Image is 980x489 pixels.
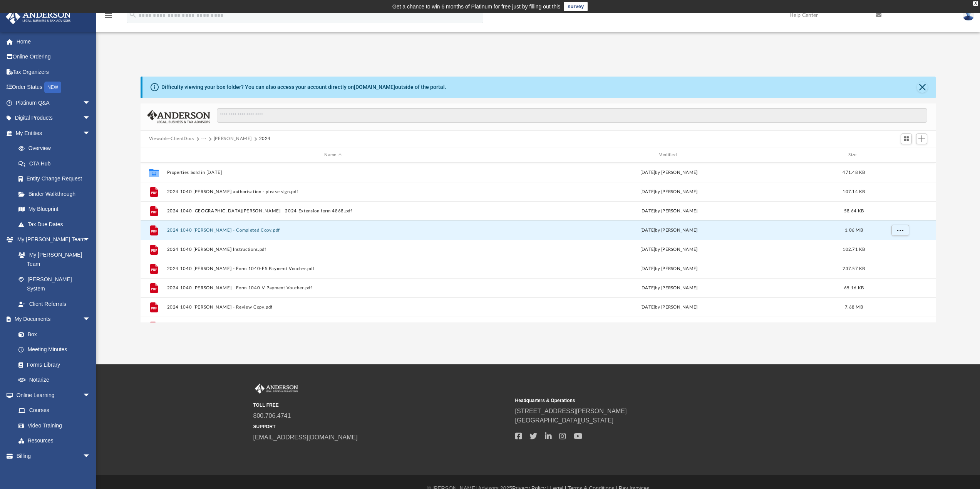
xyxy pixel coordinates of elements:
[11,433,98,449] a: Resources
[167,228,499,233] button: 2024 1040 [PERSON_NAME] - Completed Copy.pdf
[104,11,113,20] i: menu
[5,387,98,403] a: Online Learningarrow_drop_down
[963,10,974,21] img: User Pic
[167,189,499,194] button: 2024 1040 [PERSON_NAME] authorisation - please sign.pdf
[503,285,835,292] div: [DATE] by [PERSON_NAME]
[167,305,499,310] button: 2024 1040 [PERSON_NAME] - Review Copy.pdf
[83,387,98,403] span: arrow_drop_down
[161,83,446,91] div: Difficulty viewing your box folder? You can also access your account directly on outside of the p...
[503,304,835,311] div: [DATE] by [PERSON_NAME]
[11,272,98,296] a: [PERSON_NAME] System
[259,135,271,142] button: 2024
[845,305,863,309] span: 7.68 MB
[5,64,102,80] a: Tax Organizers
[253,412,291,419] a: 800.706.4741
[843,190,865,194] span: 107.14 KB
[83,110,98,126] span: arrow_drop_down
[843,267,865,271] span: 237.57 KB
[214,135,252,142] button: [PERSON_NAME]
[503,169,835,176] div: [DATE] by [PERSON_NAME]
[5,312,98,327] a: My Documentsarrow_drop_down
[503,208,835,215] div: [DATE] by [PERSON_NAME]
[5,34,102,49] a: Home
[845,228,863,232] span: 1.06 MB
[11,327,94,342] a: Box
[167,247,499,252] button: 2024 1040 [PERSON_NAME] Instructions.pdf
[144,152,163,159] div: id
[83,125,98,141] span: arrow_drop_down
[11,171,102,187] a: Entity Change Request
[5,80,102,95] a: Order StatusNEW
[11,186,102,202] a: Binder Walkthrough
[253,402,510,409] small: TOLL FREE
[201,135,206,142] button: ···
[11,296,98,312] a: Client Referrals
[640,228,655,232] span: [DATE]
[83,312,98,327] span: arrow_drop_down
[253,423,510,430] small: SUPPORT
[253,434,358,441] a: [EMAIL_ADDRESS][DOMAIN_NAME]
[5,49,102,65] a: Online Ordering
[843,170,865,175] span: 471.48 KB
[503,152,835,159] div: Modified
[838,152,869,159] div: Size
[503,246,835,253] div: [DATE] by [PERSON_NAME]
[564,2,588,11] a: survey
[167,170,499,175] button: Properties Sold in [DATE]
[44,82,61,93] div: NEW
[873,152,926,159] div: id
[901,134,912,144] button: Switch to Grid View
[844,209,864,213] span: 58.64 KB
[11,156,102,171] a: CTA Hub
[503,265,835,272] div: [DATE] by [PERSON_NAME]
[104,15,113,20] a: menu
[166,152,499,159] div: Name
[973,1,978,6] div: close
[5,232,98,247] a: My [PERSON_NAME] Teamarrow_drop_down
[11,202,98,217] a: My Blueprint
[11,247,94,272] a: My [PERSON_NAME] Team
[354,84,395,90] a: [DOMAIN_NAME]
[11,403,98,418] a: Courses
[253,384,300,394] img: Anderson Advisors Platinum Portal
[5,110,102,126] a: Digital Productsarrow_drop_down
[149,135,194,142] button: Viewable-ClientDocs
[515,408,627,414] a: [STREET_ADDRESS][PERSON_NAME]
[167,285,499,290] button: 2024 1040 [PERSON_NAME] - Form 1040-V Payment Voucher.pdf
[141,163,936,322] div: grid
[515,417,614,424] a: [GEOGRAPHIC_DATA][US_STATE]
[11,418,94,433] a: Video Training
[916,134,928,144] button: Add
[83,448,98,464] span: arrow_drop_down
[891,225,909,236] button: More options
[843,247,865,252] span: 102.71 KB
[11,357,94,372] a: Forms Library
[392,2,561,11] div: Get a chance to win 6 months of Platinum for free just by filling out this
[5,95,102,110] a: Platinum Q&Aarrow_drop_down
[5,448,102,464] a: Billingarrow_drop_down
[83,95,98,111] span: arrow_drop_down
[844,286,864,290] span: 65.16 KB
[515,397,772,404] small: Headquarters & Operations
[503,189,835,195] div: [DATE] by [PERSON_NAME]
[3,9,73,24] img: Anderson Advisors Platinum Portal
[5,125,102,141] a: My Entitiesarrow_drop_down
[11,372,98,388] a: Notarize
[129,10,137,19] i: search
[83,232,98,248] span: arrow_drop_down
[11,141,102,156] a: Overview
[167,266,499,271] button: 2024 1040 [PERSON_NAME] - Form 1040-ES Payment Voucher.pdf
[11,217,102,232] a: Tax Due Dates
[11,342,98,357] a: Meeting Minutes
[917,82,928,93] button: Close
[217,108,927,123] input: Search files and folders
[503,227,835,234] div: by [PERSON_NAME]
[167,209,499,214] button: 2024 1040 [GEOGRAPHIC_DATA][PERSON_NAME] - 2024 Extension form 4868.pdf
